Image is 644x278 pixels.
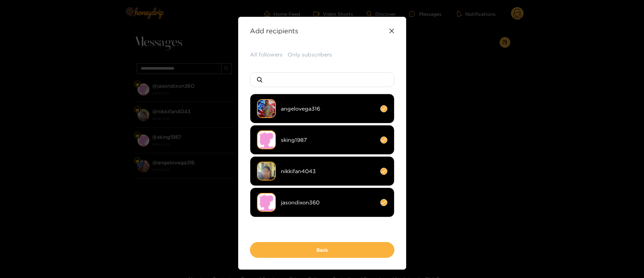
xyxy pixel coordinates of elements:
[257,130,276,149] img: no-avatar.png
[288,51,332,58] button: Only subscribers
[250,51,283,58] button: All followers
[250,242,394,258] button: Back
[281,105,375,113] span: angelovega316
[257,99,276,118] img: xji6z-2025-06-29-17-15-45-535.jpg
[250,27,298,35] strong: Add recipients
[281,136,375,144] span: sking1987
[257,162,276,181] img: 52lfj-image.jpg
[257,193,276,212] img: no-avatar.png
[281,199,375,206] span: jasondixon360
[281,167,375,175] span: nikkifan4043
